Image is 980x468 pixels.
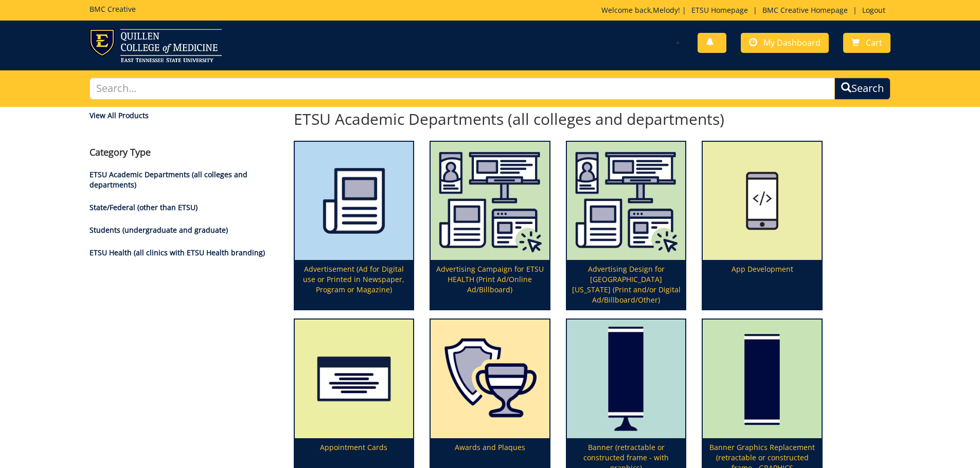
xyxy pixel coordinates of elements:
[90,202,198,212] a: State/Federal (other than ETSU)
[843,33,890,53] a: Cart
[763,37,821,48] span: My Dashboard
[703,142,822,260] img: app%20development%20icon-655684178ce609.47323231.png
[431,320,549,438] img: plaques-5a7339fccbae09.63825868.png
[431,142,549,260] img: etsu%20health%20marketing%20campaign%20image-6075f5506d2aa2.29536275.png
[703,260,822,309] p: App Development
[567,142,686,260] img: etsu%20health%20marketing%20campaign%20image-6075f5506d2aa2.29536275.png
[431,142,549,310] a: Advertising Campaign for ETSU HEALTH (Print Ad/Online Ad/Billboard)
[295,320,414,438] img: appointment%20cards-6556843a9f7d00.21763534.png
[90,170,247,190] a: ETSU Academic Departments (all colleges and departments)
[567,142,686,310] a: Advertising Design for [GEOGRAPHIC_DATA][US_STATE] (Print and/or Digital Ad/Billboard/Other)
[866,37,882,48] span: Cart
[834,78,890,100] button: Search
[431,260,549,309] p: Advertising Campaign for ETSU HEALTH (Print Ad/Online Ad/Billboard)
[90,78,835,100] input: Search...
[757,5,853,15] a: BMC Creative Homepage
[90,29,222,62] img: ETSU logo
[857,5,890,15] a: Logout
[703,320,822,438] img: graphics-only-banner-5949222f1cdc31.93524894.png
[295,142,414,260] img: printmedia-5fff40aebc8a36.86223841.png
[295,260,414,309] p: Advertisement (Ad for Digital use or Printed in Newspaper, Program or Magazine)
[567,260,686,309] p: Advertising Design for [GEOGRAPHIC_DATA][US_STATE] (Print and/or Digital Ad/Billboard/Other)
[601,5,890,15] p: Welcome back, ! | | |
[90,225,228,235] a: Students (undergraduate and graduate)
[567,320,686,438] img: retractable-banner-59492b401f5aa8.64163094.png
[294,110,823,127] h2: ETSU Academic Departments (all colleges and departments)
[90,110,278,121] a: View All Products
[90,5,136,13] h5: BMC Creative
[90,248,265,257] a: ETSU Health (all clinics with ETSU Health branding)
[686,5,753,15] a: ETSU Homepage
[703,142,822,310] a: App Development
[295,142,414,310] a: Advertisement (Ad for Digital use or Printed in Newspaper, Program or Magazine)
[741,33,829,53] a: My Dashboard
[653,5,678,15] a: Melody
[90,147,278,158] h4: Category Type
